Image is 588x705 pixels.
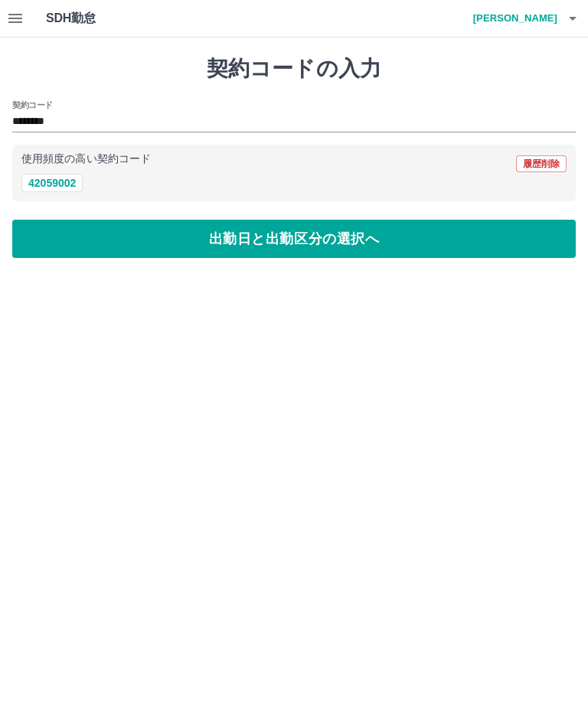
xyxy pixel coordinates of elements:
h1: 契約コードの入力 [12,56,576,82]
p: 使用頻度の高い契約コード [21,154,151,165]
button: 出勤日と出勤区分の選択へ [12,220,576,258]
button: 履歴削除 [516,155,567,172]
button: 42059002 [21,174,83,192]
h2: 契約コード [12,99,53,111]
